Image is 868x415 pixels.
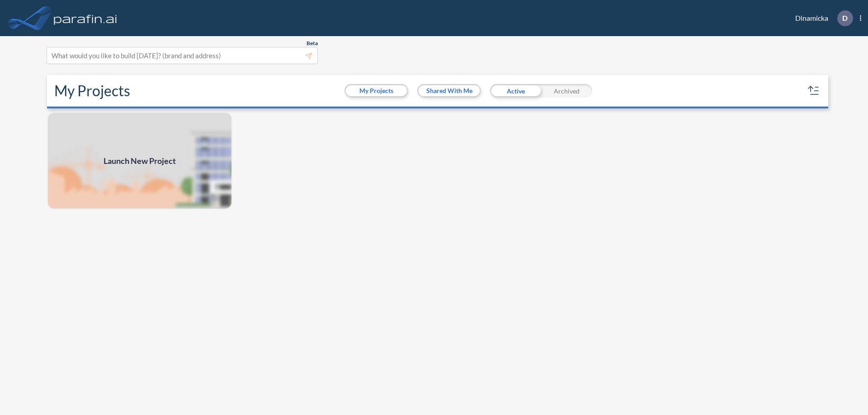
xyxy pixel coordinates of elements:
[541,84,592,98] div: Archived
[52,9,119,27] img: logo
[490,84,541,98] div: Active
[842,14,848,22] p: D
[307,40,318,47] span: Beta
[47,112,232,210] img: add
[47,112,232,210] a: Launch New Project
[807,84,821,98] button: sort
[54,82,130,99] h2: My Projects
[346,85,407,96] button: My Projects
[782,10,861,26] div: Dinamicka
[104,155,176,167] span: Launch New Project
[419,85,480,96] button: Shared With Me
